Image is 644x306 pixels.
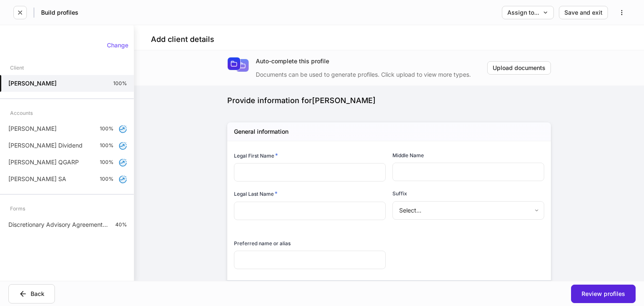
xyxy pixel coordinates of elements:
[8,175,66,183] p: [PERSON_NAME] SA
[100,159,114,166] p: 100%
[113,80,127,87] p: 100%
[234,151,278,160] h6: Legal First Name
[8,284,55,303] button: Back
[101,39,134,52] button: Change
[502,6,554,19] button: Assign to...
[493,65,545,71] div: Upload documents
[564,10,602,16] div: Save and exit
[19,290,44,298] div: Back
[234,189,278,198] h6: Legal Last Name
[582,291,625,297] div: Review profiles
[100,125,114,132] p: 100%
[107,42,128,48] div: Change
[392,189,407,197] h6: Suffix
[8,124,57,133] p: [PERSON_NAME]
[227,96,551,106] div: Provide information for [PERSON_NAME]
[256,57,487,65] div: Auto-complete this profile
[256,65,487,79] div: Documents can be used to generate profiles. Click upload to view more types.
[10,60,24,75] div: Client
[392,151,424,159] h6: Middle Name
[234,127,288,136] h5: General information
[115,221,127,228] p: 40%
[10,106,33,120] div: Accounts
[392,201,544,220] div: Select...
[8,220,109,229] p: Discretionary Advisory Agreement: Client Wrap Fee
[151,34,214,44] h4: Add client details
[571,285,636,303] button: Review profiles
[8,141,83,150] p: [PERSON_NAME] Dividend
[559,6,608,19] button: Save and exit
[8,158,79,166] p: [PERSON_NAME] QGARP
[100,176,114,182] p: 100%
[487,61,551,75] button: Upload documents
[100,142,114,149] p: 100%
[234,239,291,247] h6: Preferred name or alias
[507,10,548,16] div: Assign to...
[8,79,57,88] h5: [PERSON_NAME]
[41,8,78,17] h5: Build profiles
[10,201,25,216] div: Forms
